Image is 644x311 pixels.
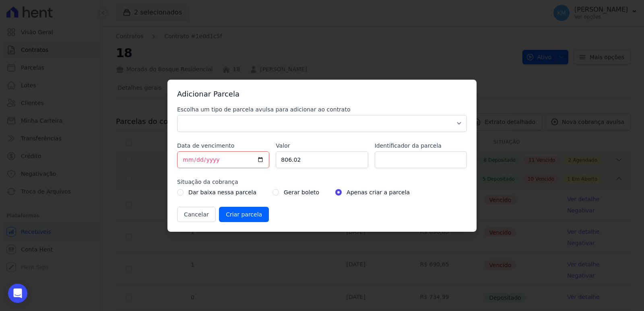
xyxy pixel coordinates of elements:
[276,142,368,150] label: Valor
[188,187,256,197] label: Dar baixa nessa parcela
[219,207,269,222] input: Criar parcela
[8,284,27,303] div: Open Intercom Messenger
[347,187,410,197] label: Apenas criar a parcela
[177,207,216,222] button: Cancelar
[177,142,269,150] label: Data de vencimento
[177,178,467,186] label: Situação da cobrança
[284,187,319,197] label: Gerar boleto
[375,142,467,150] label: Identificador da parcela
[177,89,467,99] h3: Adicionar Parcela
[177,105,467,113] label: Escolha um tipo de parcela avulsa para adicionar ao contrato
